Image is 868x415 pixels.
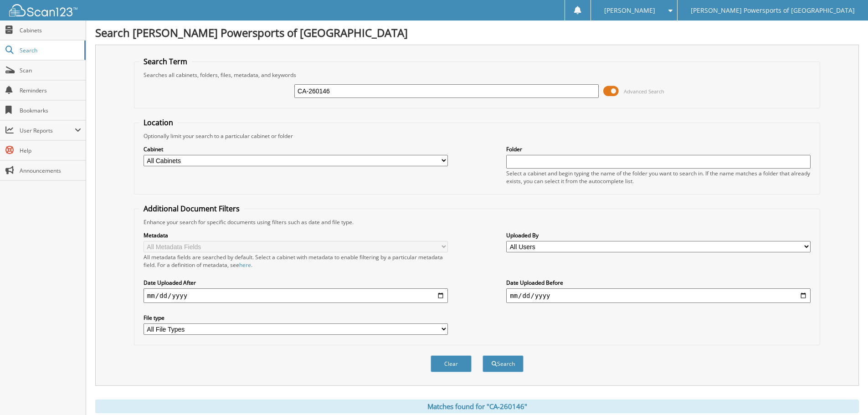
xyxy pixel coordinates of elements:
[144,279,448,287] label: Date Uploaded After
[144,145,448,153] label: Cabinet
[483,355,524,372] button: Search
[506,231,811,239] label: Uploaded By
[20,147,81,154] span: Help
[604,8,655,13] span: [PERSON_NAME]
[506,279,811,287] label: Date Uploaded Before
[144,231,448,239] label: Metadata
[20,87,81,94] span: Reminders
[691,8,855,13] span: [PERSON_NAME] Powersports of [GEOGRAPHIC_DATA]
[144,314,448,322] label: File type
[144,288,448,303] input: start
[506,169,811,185] div: Select a cabinet and begin typing the name of the folder you want to search in. If the name match...
[20,127,75,134] span: User Reports
[239,261,251,269] a: here
[822,371,868,415] iframe: Chat Widget
[139,71,815,79] div: Searches all cabinets, folders, files, metadata, and keywords
[624,88,664,95] span: Advanced Search
[139,132,815,140] div: Optionally limit your search to a particular cabinet or folder
[139,56,192,67] legend: Search Term
[139,204,244,214] legend: Additional Document Filters
[144,253,448,269] div: All metadata fields are searched by default. Select a cabinet with metadata to enable filtering b...
[20,167,81,174] span: Announcements
[431,355,472,372] button: Clear
[95,25,859,40] h1: Search [PERSON_NAME] Powersports of [GEOGRAPHIC_DATA]
[139,218,815,226] div: Enhance your search for specific documents using filters such as date and file type.
[95,400,859,413] div: Matches found for "CA-260146"
[9,4,77,16] img: scan123-logo-white.svg
[506,145,811,153] label: Folder
[506,288,811,303] input: end
[20,46,80,54] span: Search
[20,67,81,74] span: Scan
[20,107,81,114] span: Bookmarks
[20,26,81,34] span: Cabinets
[139,118,178,128] legend: Location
